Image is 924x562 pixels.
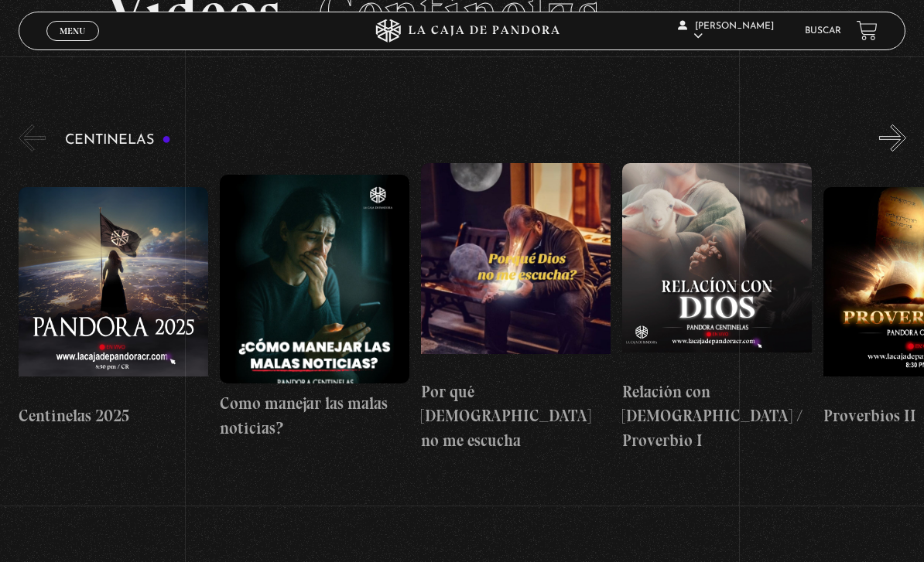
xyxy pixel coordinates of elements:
[421,163,611,453] a: Por qué [DEMOGRAPHIC_DATA] no me escucha
[622,380,812,453] h4: Relación con [DEMOGRAPHIC_DATA] / Proverbio I
[60,26,85,36] span: Menu
[421,380,611,453] h4: Por qué [DEMOGRAPHIC_DATA] no me escucha
[220,163,409,453] a: Como manejar las malas noticias?
[19,163,208,453] a: Centinelas 2025
[19,124,46,152] button: Previous
[65,133,171,148] h3: Centinelas
[622,163,812,453] a: Relación con [DEMOGRAPHIC_DATA] / Proverbio I
[220,391,409,440] h4: Como manejar las malas noticias?
[805,26,841,36] a: Buscar
[857,20,878,41] a: View your shopping cart
[54,39,91,49] span: Cerrar
[879,124,906,152] button: Next
[19,404,208,428] h4: Centinelas 2025
[678,22,774,41] span: [PERSON_NAME]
